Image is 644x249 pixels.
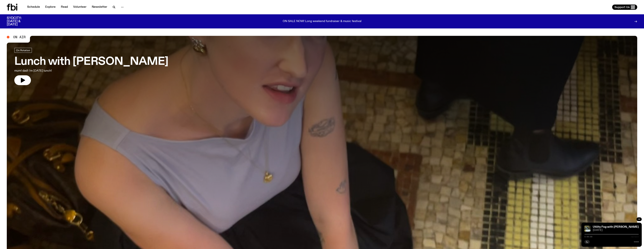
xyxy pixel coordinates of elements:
[16,49,30,52] span: On Rotation
[614,5,630,9] span: Support Us
[25,5,42,10] a: Schedule
[14,48,168,85] a: Lunch with [PERSON_NAME]mum! dad! i'm [DATE] lunch!
[90,5,110,10] a: Newsletter
[71,5,89,10] a: Volunteer
[59,5,70,10] a: Read
[593,225,639,228] a: Utility Fog with [PERSON_NAME]
[14,48,32,53] a: On Rotation
[612,5,637,10] button: Support Us
[13,35,26,39] span: On Air
[593,229,639,232] span: [DATE]
[631,236,639,238] span: -:--:--
[283,20,361,23] p: ON SALE NOW! Long weekend fundraiser & music festival
[584,236,592,238] span: 0:00:00
[14,57,168,67] h3: Lunch with [PERSON_NAME]
[14,69,111,73] p: mum! dad! i'm [DATE] lunch!
[584,226,590,232] img: Cover of Corps Citoyen album Barrani
[43,5,58,10] a: Explore
[7,17,31,26] h3: SYDCITY: [DATE] & [DATE]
